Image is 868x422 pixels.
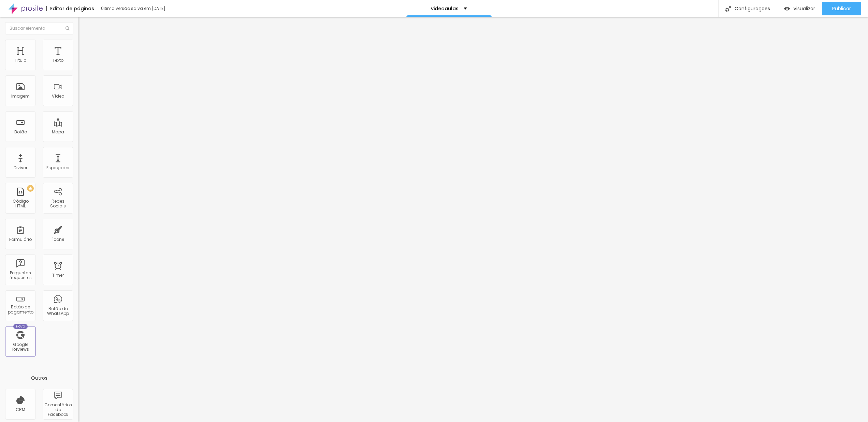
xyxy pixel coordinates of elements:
div: Editor de páginas [46,6,94,11]
div: Comentários do Facebook [44,403,71,417]
div: Código HTML [7,199,34,209]
div: Google Reviews [7,342,34,352]
div: Botão de pagamento [7,305,34,315]
img: Icone [725,6,731,12]
button: Publicar [822,2,861,15]
div: Botão do WhatsApp [44,306,71,316]
span: Visualizar [793,6,815,11]
p: videoaulas [431,6,459,11]
div: Imagem [11,94,30,99]
img: view-1.svg [784,6,790,12]
div: Ícone [52,237,64,242]
div: Divisor [14,165,27,170]
iframe: Editor [78,17,868,422]
div: Vídeo [52,94,64,99]
div: Botão [14,130,27,134]
img: Icone [66,26,70,30]
div: Timer [52,273,64,278]
div: Formulário [9,237,32,242]
input: Buscar elemento [5,22,73,34]
div: Redes Sociais [44,199,71,209]
div: Última versão salva em [DATE] [101,6,179,11]
div: Novo [13,324,28,329]
button: Visualizar [777,2,822,15]
div: Mapa [52,130,64,134]
span: Publicar [832,6,851,11]
div: Perguntas frequentes [7,271,34,280]
div: Texto [53,58,63,63]
div: CRM [16,407,25,412]
div: Título [15,58,26,63]
div: Espaçador [46,165,70,170]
